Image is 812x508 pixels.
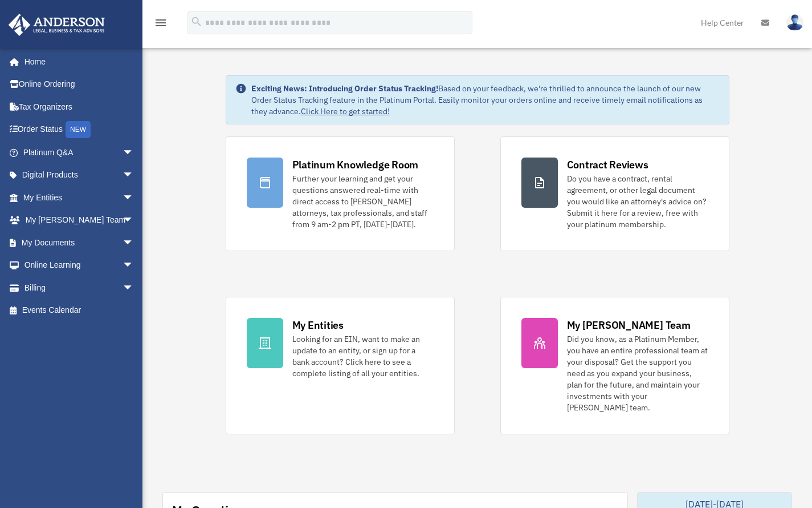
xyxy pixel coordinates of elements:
[226,297,455,434] a: My Entities Looking for an EIN, want to make an update to an entity, or sign up for a bank accoun...
[500,136,729,251] a: Contract Reviews Do you have a contract, rental agreement, or other legal document you would like...
[8,95,151,118] a: Tax Organizers
[8,299,151,322] a: Events Calendar
[123,276,145,300] span: arrow_drop_down
[567,318,691,332] div: My [PERSON_NAME] Team
[5,14,108,36] img: Anderson Advisors Platinum Portal
[292,318,344,332] div: My Entities
[292,333,434,379] div: Looking for an EIN, want to make an update to an entity, or sign up for a bank account? Click her...
[567,158,648,172] div: Contract Reviews
[8,118,151,142] a: Order StatusNEW
[123,186,145,209] span: arrow_drop_down
[8,276,151,299] a: Billingarrow_drop_down
[786,14,803,31] img: User Pic
[292,158,419,172] div: Platinum Knowledge Room
[154,20,168,30] a: menu
[567,173,708,230] div: Do you have a contract, rental agreement, or other legal document you would like an attorney's ad...
[8,209,151,232] a: My [PERSON_NAME] Teamarrow_drop_down
[8,254,151,277] a: Online Learningarrow_drop_down
[251,83,720,117] div: Based on your feedback, we're thrilled to announce the launch of our new Order Status Tracking fe...
[66,121,91,138] div: NEW
[123,164,145,187] span: arrow_drop_down
[8,186,151,209] a: My Entitiesarrow_drop_down
[8,50,145,73] a: Home
[8,164,151,187] a: Digital Productsarrow_drop_down
[8,141,151,164] a: Platinum Q&Aarrow_drop_down
[301,106,390,116] a: Click Here to get started!
[154,16,168,30] i: menu
[500,297,729,434] a: My [PERSON_NAME] Team Did you know, as a Platinum Member, you have an entire professional team at...
[8,73,151,96] a: Online Ordering
[123,231,145,255] span: arrow_drop_down
[123,209,145,232] span: arrow_drop_down
[190,15,203,28] i: search
[8,231,151,254] a: My Documentsarrow_drop_down
[123,141,145,164] span: arrow_drop_down
[251,83,438,94] strong: Exciting News: Introducing Order Status Tracking!
[226,136,455,251] a: Platinum Knowledge Room Further your learning and get your questions answered real-time with dire...
[567,333,708,413] div: Did you know, as a Platinum Member, you have an entire professional team at your disposal? Get th...
[123,254,145,277] span: arrow_drop_down
[292,173,434,230] div: Further your learning and get your questions answered real-time with direct access to [PERSON_NAM...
